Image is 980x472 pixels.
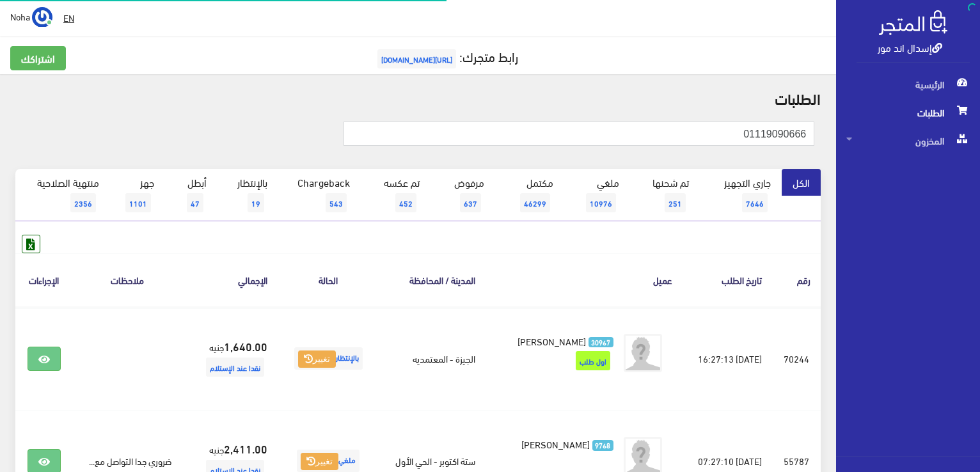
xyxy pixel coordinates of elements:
th: رقم [772,253,821,306]
button: تغيير [298,350,336,368]
th: الإجراءات [15,253,72,306]
a: اشتراكك [10,46,66,70]
th: عميل [486,253,683,306]
input: بحث ( رقم الطلب, رقم الهاتف, الإسم, البريد اﻹلكتروني )... [344,122,814,146]
a: الطلبات [836,98,980,127]
th: الحالة [278,253,379,306]
a: جاري التجهيز7646 [700,169,782,221]
a: الكل [782,169,821,196]
a: مرفوض637 [431,169,495,221]
img: ... [32,7,52,28]
td: الجيزة - المعتمديه [379,307,486,411]
img: . [879,10,947,35]
a: Chargeback543 [278,169,361,221]
a: رابط متجرك:[URL][DOMAIN_NAME] [374,44,518,68]
span: 9768 [592,440,613,451]
a: بالإنتظار19 [217,169,278,221]
th: ملاحظات [72,253,182,306]
strong: 1,640.00 [224,338,267,354]
span: 543 [326,193,347,212]
td: 70244 [772,307,821,411]
th: اﻹجمالي [182,253,278,306]
a: جهز1101 [110,169,165,221]
h2: الطلبات [15,90,821,106]
span: 47 [187,193,203,212]
span: Noha [10,8,30,24]
button: تغيير [301,453,338,471]
a: 9768 [PERSON_NAME] [506,437,613,451]
span: ملغي [297,450,360,472]
a: تم شحنها251 [630,169,700,221]
a: 30967 [PERSON_NAME] [506,334,613,348]
a: ... Noha [10,6,52,27]
span: 251 [665,193,686,212]
a: الرئيسية [836,70,980,98]
span: [PERSON_NAME] [518,332,586,350]
a: المخزون [836,127,980,155]
span: 10976 [586,193,616,212]
span: 7646 [742,193,768,212]
span: المخزون [846,127,970,155]
a: ملغي10976 [564,169,630,221]
img: avatar.png [624,334,662,372]
a: منتهية الصلاحية2356 [15,169,110,221]
span: 452 [395,193,416,212]
span: نقدا عند الإستلام [206,358,264,377]
u: EN [63,10,74,26]
a: إسدال اند مور [878,38,942,56]
span: [PERSON_NAME] [521,435,590,453]
a: أبطل47 [165,169,217,221]
span: 1101 [125,193,151,212]
span: الطلبات [846,98,970,127]
span: 30967 [589,337,613,348]
span: بالإنتظار [294,347,363,370]
span: اول طلب [576,351,610,370]
td: [DATE] 16:27:13 [683,307,772,411]
a: EN [58,6,79,29]
td: جنيه [182,307,278,411]
a: تم عكسه452 [361,169,430,221]
span: 19 [248,193,264,212]
span: [URL][DOMAIN_NAME] [377,49,456,68]
span: الرئيسية [846,70,970,98]
strong: 2,411.00 [224,440,267,457]
span: 2356 [70,193,96,212]
span: 46299 [520,193,550,212]
a: مكتمل46299 [495,169,564,221]
th: تاريخ الطلب [683,253,772,306]
th: المدينة / المحافظة [379,253,486,306]
span: 637 [460,193,481,212]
